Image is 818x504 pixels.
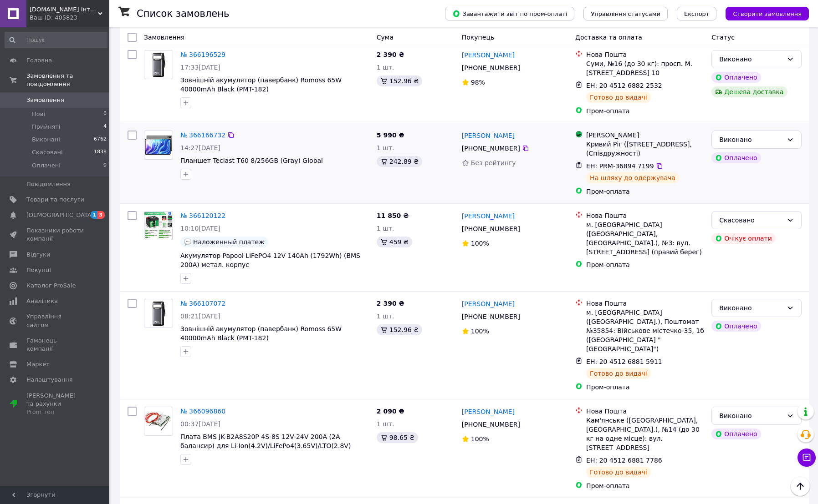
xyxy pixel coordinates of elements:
span: ЕН: 20 4512 6881 5911 [586,358,662,365]
span: Статус [711,34,735,41]
a: № 366166732 [180,131,225,139]
a: Плата BMS JK-B2A8S20P 4S-8S 12V-24V 200A (2A балансир) для Li-Ion(4.2V)/LiFePo4(3.65V)/LTO(2.8V) ... [180,433,351,459]
div: Пром-оплата [586,260,704,269]
span: Нові [32,110,45,118]
button: Експорт [677,7,717,20]
div: 152.96 ₴ [377,324,422,335]
div: Кривий Ріг ([STREET_ADDRESS], (Співдружності) [586,140,704,158]
span: 100% [471,328,489,335]
a: [PERSON_NAME] [462,299,515,308]
div: Нова Пошта [586,407,704,416]
button: Управління статусами [583,7,668,20]
span: 1 [91,211,98,219]
span: Виконані [32,136,60,144]
span: 11 850 ₴ [377,212,409,219]
span: 14:27[DATE] [180,144,220,151]
span: Управління сайтом [26,312,84,329]
span: 1 шт. [377,312,394,320]
div: Оплачено [711,152,761,163]
div: [PERSON_NAME] [586,131,704,140]
span: Завантажити звіт по пром-оплаті [452,10,567,18]
div: Пром-оплата [586,106,704,116]
span: Повідомлення [26,180,71,188]
span: 1 шт. [377,225,394,232]
a: [PERSON_NAME] [462,131,515,140]
div: Готово до видачі [586,467,651,478]
span: Каталог ProSale [26,282,76,290]
span: 6762 [94,136,107,144]
div: Оплачено [711,321,761,332]
span: 2 390 ₴ [377,300,404,307]
div: Пром-оплата [586,383,704,392]
div: м. [GEOGRAPHIC_DATA] ([GEOGRAPHIC_DATA].), Поштомат №35854: Військове містечко-35, 1б ([GEOGRAPHI... [586,308,704,353]
span: Відгуки [26,251,50,259]
span: Покупці [26,266,51,274]
span: ЕН: 20 4512 6881 7786 [586,457,662,464]
span: Оплачені [32,161,61,170]
span: Маркет [26,360,50,368]
h1: Список замовлень [137,8,229,19]
span: Доставка та оплата [575,34,642,41]
span: Зовнішній акумулятор (павербанк) Romoss 65W 40000mAh Black (PMT-182) [180,325,342,342]
span: Cума [377,34,394,41]
span: ЕН: 20 4512 6882 2532 [586,82,662,89]
a: Акумулятор Papool LiFePO4 12V 140Ah (1792Wh) (BMS 200A) метал. корпус [180,252,360,268]
span: Скасовані [32,148,63,156]
a: Зовнішній акумулятор (павербанк) Romoss 65W 40000mAh Black (PMT-182) [180,76,342,93]
div: [PHONE_NUMBER] [460,61,522,74]
div: [PHONE_NUMBER] [460,222,522,235]
span: 0 [103,110,107,118]
div: Нова Пошта [586,299,704,308]
span: 10:10[DATE] [180,225,220,232]
span: 3 [97,211,105,219]
span: Без рейтингу [471,159,516,166]
span: 08:21[DATE] [180,312,220,320]
div: Кам'янське ([GEOGRAPHIC_DATA], [GEOGRAPHIC_DATA].), №14 (до 30 кг на одне місце): вул. [STREET_AD... [586,416,704,452]
div: 152.96 ₴ [377,76,422,86]
div: м. [GEOGRAPHIC_DATA] ([GEOGRAPHIC_DATA], [GEOGRAPHIC_DATA].), №3: вул. [STREET_ADDRESS] (правий б... [586,220,704,257]
span: 1 шт. [377,144,394,151]
div: Оплачено [711,428,761,439]
button: Завантажити звіт по пром-оплаті [445,7,574,20]
a: Фото товару [144,407,173,436]
div: [PHONE_NUMBER] [460,142,522,155]
span: Головна [26,56,52,65]
div: Суми, №16 (до 30 кг): просп. М. [STREET_ADDRESS] 10 [586,59,704,77]
a: [PERSON_NAME] [462,407,515,416]
span: 1 шт. [377,64,394,71]
span: Замовлення та повідомлення [26,72,109,88]
div: Виконано [719,135,783,145]
a: № 366096860 [180,408,225,415]
a: Фото товару [144,131,173,160]
div: 242.89 ₴ [377,156,422,167]
div: [PHONE_NUMBER] [460,418,522,431]
span: Замовлення [26,96,64,104]
img: Фото товару [151,50,167,79]
span: 00:37[DATE] [180,420,220,428]
div: Виконано [719,303,783,313]
div: Пром-оплата [586,187,704,196]
div: Prom топ [26,408,84,416]
a: Фото товару [144,299,173,328]
img: Фото товару [144,135,173,155]
img: :speech_balloon: [184,238,191,246]
a: [PERSON_NAME] [462,50,515,60]
div: Оплачено [711,72,761,83]
span: Прийняті [32,123,60,131]
div: Готово до видачі [586,92,651,103]
div: 459 ₴ [377,237,412,247]
span: Наложенный платеж [193,238,265,246]
span: 0 [103,161,107,170]
span: 1 шт. [377,420,394,428]
img: Фото товару [144,212,173,240]
span: 98% [471,79,485,86]
a: [PERSON_NAME] [462,212,515,221]
button: Чат з покупцем [798,449,816,467]
div: Пром-оплата [586,481,704,490]
span: Покупець [462,34,494,41]
div: Нова Пошта [586,50,704,59]
span: Показники роботи компанії [26,227,84,243]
